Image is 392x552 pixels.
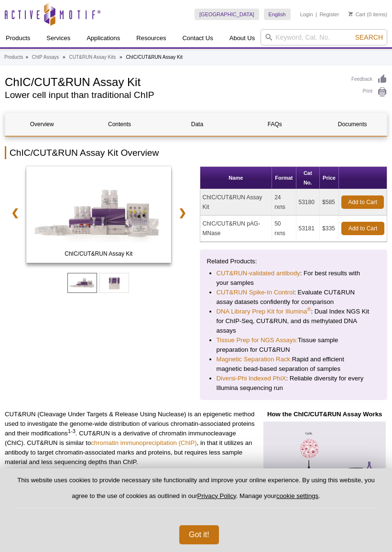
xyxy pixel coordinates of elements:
[83,113,156,136] a: Contents
[264,9,291,20] a: English
[68,428,76,434] sup: 1-3
[348,9,387,20] li: (0 items)
[348,11,353,16] img: Your Cart
[207,257,381,266] p: Related Products:
[261,29,387,45] input: Keyword, Cat. No.
[217,374,371,393] li: : Reliable diversity for every Illumina sequencing run
[5,74,342,88] h1: ChIC/CUT&RUN Assay Kit
[217,307,311,316] a: DNA Library Prep Kit for Illumina®
[300,11,313,18] a: Login
[5,202,25,224] a: ❮
[217,336,371,355] li: Tissue sample preparation for CUT&RUN
[23,249,174,259] span: ChIC/CUT&RUN Assay Kit
[267,411,382,418] strong: How the ChIC/CUT&RUN Assay Works
[272,216,296,242] td: 50 rxns
[217,336,298,345] a: Tissue Prep for NGS Assays:
[355,33,383,41] span: Search
[341,222,384,235] a: Add to Cart
[320,216,339,242] td: $335
[276,492,318,499] button: cookie settings
[352,33,386,42] button: Search
[176,29,218,47] a: Contact Us
[272,189,296,216] td: 24 rxns
[238,113,311,136] a: FAQs
[307,306,311,312] sup: ®
[217,288,371,307] li: : Evaluate CUT&RUN assay datasets confidently for comparison
[197,492,236,499] a: Privacy Policy
[319,11,339,18] a: Register
[217,355,292,364] a: Magnetic Separation Rack:
[272,167,296,189] th: Format
[200,216,272,242] td: ChIC/CUT&RUN pAG-MNase
[15,476,377,508] p: This website uses cookies to provide necessary site functionality and improve your online experie...
[32,53,59,62] a: ChIP Assays
[348,11,365,18] a: Cart
[217,374,286,383] a: Diversi-Phi Indexed PhiX
[320,167,339,189] th: Price
[217,288,294,297] a: CUT&RUN Spike-In Control
[217,307,371,336] li: : Dual Index NGS Kit for ChIP-Seq, CUT&RUN, and ds methylated DNA assays
[161,113,234,136] a: Data
[296,216,320,242] td: 53181
[217,269,371,288] li: : For best results with your samples
[351,87,387,97] a: Print
[126,54,182,60] li: ChIC/CUT&RUN Assay Kit
[131,29,172,47] a: Resources
[120,54,122,60] li: »
[296,189,320,216] td: 53180
[200,189,272,216] td: ChIC/CUT&RUN Assay Kit
[5,91,342,99] h2: Lower cell input than traditional ChIP
[91,439,196,446] a: chromatin immunoprecipitation (ChIP)
[217,355,371,374] li: Rapid and efficient magnetic bead-based separation of samples
[26,166,171,263] img: ChIC/CUT&RUN Assay Kit
[5,146,387,159] h2: ChIC/CUT&RUN Assay Kit Overview
[81,29,126,47] a: Applications
[26,166,171,266] a: ChIC/CUT&RUN Assay Kit
[179,525,219,544] button: Got it!
[172,202,193,224] a: ❯
[63,54,65,60] li: »
[217,269,300,278] a: CUT&RUN-validated antibody
[41,29,76,47] a: Services
[200,167,272,189] th: Name
[4,53,23,62] a: Products
[195,9,259,20] a: [GEOGRAPHIC_DATA]
[341,195,384,209] a: Add to Cart
[69,53,116,62] a: CUT&RUN Assay Kits
[25,54,28,60] li: »
[5,410,255,467] p: CUT&RUN (Cleavage Under Targets & Release Using Nuclease) is an epigenetic method used to investi...
[5,113,78,136] a: Overview
[296,167,320,189] th: Cat No.
[320,189,339,216] td: $585
[224,29,261,47] a: About Us
[351,74,387,85] a: Feedback
[316,9,317,20] li: |
[316,113,389,136] a: Documents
